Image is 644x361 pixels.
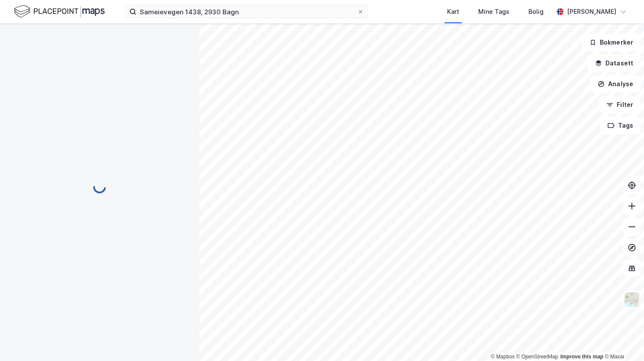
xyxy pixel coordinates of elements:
[590,75,641,93] button: Analyse
[528,6,544,17] div: Bolig
[491,354,515,360] a: Mapbox
[447,6,459,17] div: Kart
[567,6,616,17] div: [PERSON_NAME]
[93,180,106,194] img: spinner.a6d8c91a73a9ac5275cf975e30b51cfb.svg
[599,96,641,113] button: Filter
[136,5,357,18] input: Søk på adresse, matrikkel, gårdeiere, leietakere eller personer
[560,354,603,360] a: Improve this map
[588,55,641,72] button: Datasett
[601,319,644,361] iframe: Chat Widget
[478,6,509,17] div: Mine Tags
[582,34,641,51] button: Bokmerker
[600,117,641,134] button: Tags
[516,354,558,360] a: OpenStreetMap
[14,4,105,19] img: logo.f888ab2527a4732fd821a326f86c7f29.svg
[624,291,640,308] img: Z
